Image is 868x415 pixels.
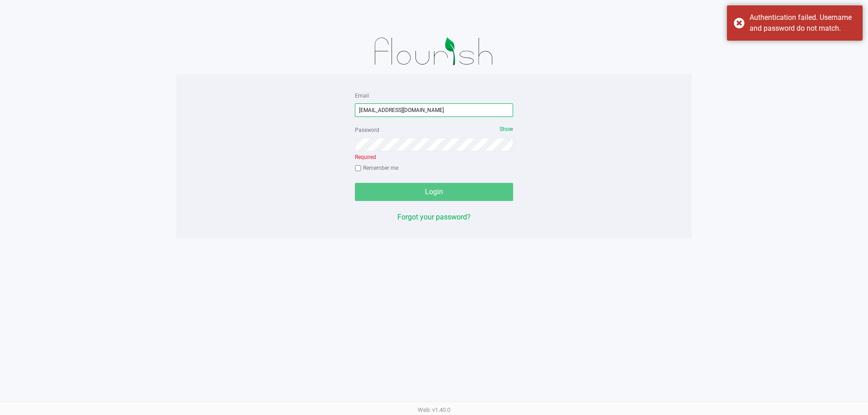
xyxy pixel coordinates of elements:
label: Email [355,92,369,100]
input: Remember me [355,165,361,172]
div: Authentication failed. Username and password do not match. [750,12,856,34]
label: Password [355,126,379,134]
span: Required [355,154,376,160]
span: Web: v1.40.0 [418,406,450,413]
button: Forgot your password? [397,212,471,223]
span: Show [500,126,513,132]
label: Remember me [355,164,398,172]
